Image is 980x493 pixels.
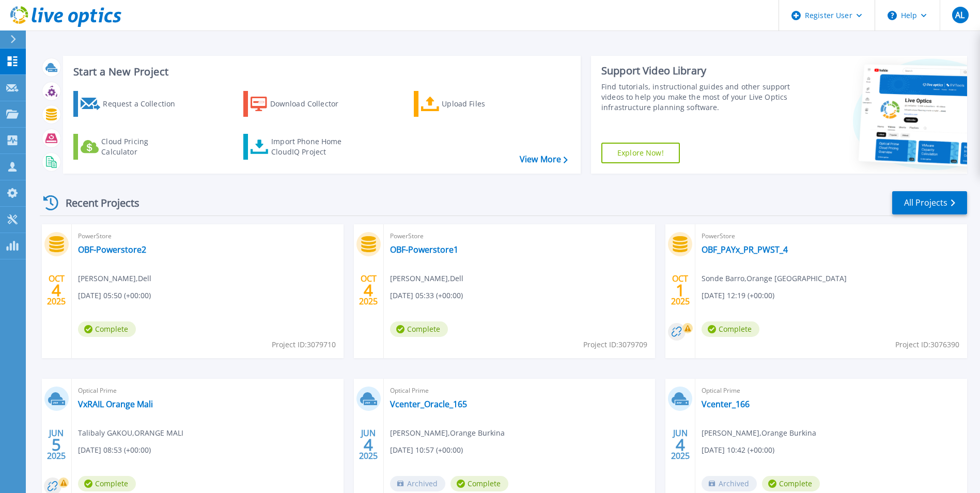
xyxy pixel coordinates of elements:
span: [DATE] 08:53 (+00:00) [78,444,151,456]
div: OCT 2025 [671,271,690,309]
span: Complete [390,321,448,337]
span: [PERSON_NAME] , Orange Burkina [702,427,816,439]
span: PowerStore [390,230,649,242]
span: [PERSON_NAME] , Orange Burkina [390,427,505,439]
span: Optical Prime [78,385,337,396]
div: Download Collector [270,94,353,114]
div: Request a Collection [103,94,185,114]
span: [DATE] 12:19 (+00:00) [702,290,774,301]
div: Import Phone Home CloudIQ Project [271,136,352,157]
span: [DATE] 10:42 (+00:00) [702,444,774,456]
div: Support Video Library [601,64,793,78]
a: Cloud Pricing Calculator [73,134,189,160]
span: 4 [364,286,373,295]
a: Request a Collection [73,91,189,117]
div: OCT 2025 [46,271,66,309]
span: Complete [450,476,508,491]
a: VxRAIL Orange Mali [78,399,153,409]
h3: Start a New Project [73,66,567,78]
span: Optical Prime [702,385,961,396]
div: Cloud Pricing Calculator [101,136,184,157]
a: Vcenter_166 [702,399,750,409]
div: JUN 2025 [671,426,690,464]
span: Project ID: 3079710 [272,339,336,350]
span: Complete [702,321,759,337]
span: AL [955,11,965,19]
span: [PERSON_NAME] , Dell [78,273,151,284]
a: OBF-Powerstore2 [78,244,146,255]
span: Optical Prime [390,385,649,396]
div: JUN 2025 [359,426,378,464]
span: [DATE] 10:57 (+00:00) [390,444,463,456]
span: 4 [676,440,685,449]
span: [DATE] 05:33 (+00:00) [390,290,463,301]
span: 4 [364,440,373,449]
a: Explore Now! [601,143,680,163]
span: Archived [702,476,757,491]
span: Project ID: 3079709 [583,339,647,350]
a: OBF-Powerstore1 [390,244,458,255]
span: [PERSON_NAME] , Dell [390,273,463,284]
span: Complete [78,321,136,337]
a: View More [520,155,568,164]
a: Upload Files [414,91,529,117]
div: Recent Projects [40,190,153,215]
a: All Projects [892,191,967,214]
div: JUN 2025 [46,426,66,464]
span: Complete [762,476,820,491]
span: Archived [390,476,445,491]
span: Talibaly GAKOU , ORANGE MALI [78,427,183,439]
span: PowerStore [78,230,337,242]
span: Sonde Barro , Orange [GEOGRAPHIC_DATA] [702,273,847,284]
div: Upload Files [442,94,524,114]
a: Vcenter_Oracle_165 [390,399,467,409]
div: OCT 2025 [359,271,378,309]
span: 4 [52,286,61,295]
span: Complete [78,476,136,491]
a: Download Collector [243,91,359,117]
a: OBF_PAYx_PR_PWST_4 [702,244,788,255]
span: [DATE] 05:50 (+00:00) [78,290,151,301]
div: Find tutorials, instructional guides and other support videos to help you make the most of your L... [601,82,793,113]
span: Project ID: 3076390 [895,339,959,350]
span: 1 [676,286,685,295]
span: 5 [52,440,61,449]
span: PowerStore [702,230,961,242]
